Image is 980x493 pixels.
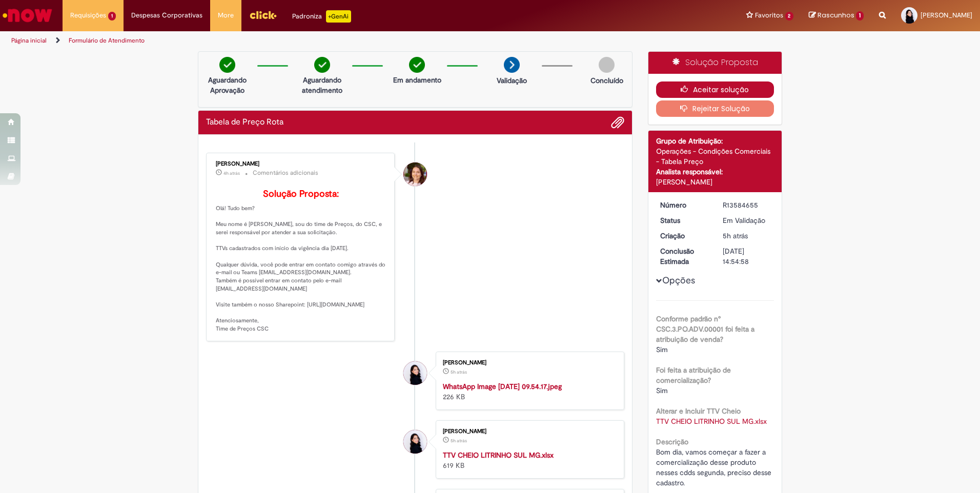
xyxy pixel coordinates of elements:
[723,200,770,210] div: R13584655
[656,314,754,344] b: Conforme padrão n° CSC.3.PO.ADV.00001 foi feita a atribuição de venda?
[108,12,116,20] span: 1
[326,10,351,23] p: +GenAi
[8,31,646,50] ul: Trilhas de página
[652,231,716,241] dt: Criação
[921,11,972,19] span: [PERSON_NAME]
[497,75,527,86] p: Validação
[443,381,614,402] div: 226 KB
[652,246,716,266] dt: Conclusão Estimada
[856,11,864,20] span: 1
[656,447,773,487] span: Bom dia, vamos começar a fazer a comercialização desse produto nesses cdds segunda, preciso desse...
[202,75,252,95] p: Aguardando Aprovação
[723,231,748,240] span: 5h atrás
[652,200,716,210] dt: Número
[297,75,347,95] p: Aguardando atendimento
[656,81,774,98] button: Aceitar solução
[11,36,47,45] a: Página inicial
[656,167,774,177] div: Analista responsável:
[656,177,774,187] div: [PERSON_NAME]
[504,57,520,73] img: arrow-next.png
[69,36,145,45] a: Formulário de Atendimento
[723,215,770,225] div: Em Validação
[443,450,614,470] div: 619 KB
[656,146,774,167] div: Operações - Condições Comerciais - Tabela Preço
[443,382,562,391] a: WhatsApp Image [DATE] 09.54.17.jpeg
[723,231,748,240] time: 01/10/2025 09:54:54
[451,438,467,444] time: 01/10/2025 09:51:12
[656,365,731,385] b: Foi feita a atribuição de comercialização?
[443,360,614,366] div: [PERSON_NAME]
[723,246,770,266] div: [DATE] 14:54:58
[656,417,767,426] a: Download de TTV CHEIO LITRINHO SUL MG.xlsx
[253,169,318,177] small: Comentários adicionais
[451,438,467,444] span: 5h atrás
[443,450,554,460] a: TTV CHEIO LITRINHO SUL MG.xlsx
[263,188,339,200] b: Solução Proposta:
[809,11,864,20] a: Rascunhos
[218,10,234,20] span: More
[755,10,783,20] span: Favoritos
[292,10,351,23] div: Padroniza
[216,189,386,333] p: Olá! Tudo bem? Meu nome é [PERSON_NAME], sou do time de Preços, do CSC, e serei responsável por a...
[451,369,467,375] time: 01/10/2025 09:54:49
[656,345,668,354] span: Sim
[216,161,386,167] div: [PERSON_NAME]
[393,75,441,85] p: Em andamento
[590,75,623,86] p: Concluído
[206,118,283,127] h2: Tabela de Preço Rota Histórico de tíquete
[403,430,427,454] div: Eduarda Eloa Lucas Ferreira
[648,52,782,74] div: Solução Proposta
[314,57,330,73] img: check-circle-green.png
[223,170,240,176] span: 4h atrás
[656,136,774,146] div: Grupo de Atribuição:
[1,5,54,26] img: ServiceNow
[818,10,854,20] span: Rascunhos
[131,10,202,20] span: Despesas Corporativas
[656,100,774,117] button: Rejeitar Solução
[443,428,614,435] div: [PERSON_NAME]
[249,7,277,23] img: click_logo_yellow_360x200.png
[611,116,624,129] button: Adicionar anexos
[656,386,668,395] span: Sim
[723,231,770,241] div: 01/10/2025 09:54:54
[451,369,467,375] span: 5h atrás
[599,57,615,73] img: img-circle-grey.png
[223,170,240,176] time: 01/10/2025 10:31:45
[409,57,425,73] img: check-circle-green.png
[403,361,427,385] div: Eduarda Eloa Lucas Ferreira
[656,406,741,416] b: Alterar e Incluir TTV Cheio
[219,57,235,73] img: check-circle-green.png
[656,437,688,446] b: Descrição
[70,10,106,20] span: Requisições
[652,215,716,225] dt: Status
[403,162,427,186] div: Camila Maria Margutti
[785,12,794,20] span: 2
